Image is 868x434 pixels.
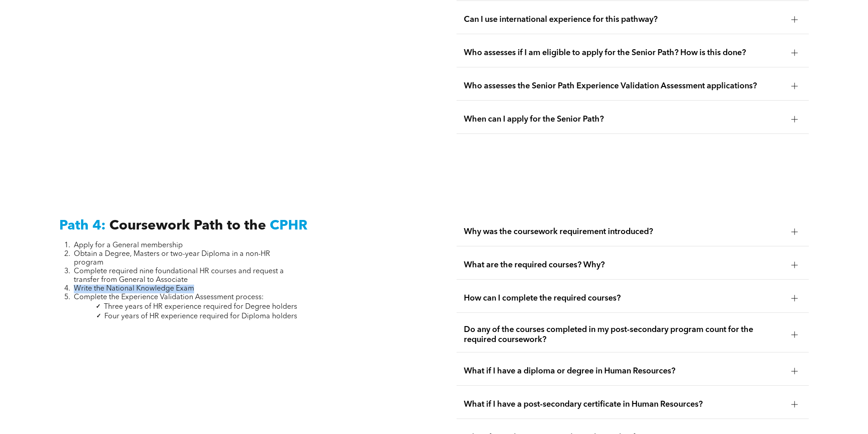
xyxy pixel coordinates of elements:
span: What if I have a post-secondary certificate in Human Resources? [464,399,784,409]
span: Obtain a Degree, Masters or two-year Diploma in a non-HR program [74,250,270,266]
span: Complete required nine foundational HR courses and request a transfer from General to Associate [74,268,284,284]
span: Apply for a General membership [74,242,183,249]
span: Three years of HR experience required for Degree holders [104,303,297,311]
span: What are the required courses? Why? [464,260,784,270]
span: Path 4: [59,219,106,233]
span: Who assesses the Senior Path Experience Validation Assessment applications? [464,81,784,91]
span: Why was the coursework requirement introduced? [464,227,784,237]
span: CPHR [270,219,308,233]
span: How can I complete the required courses? [464,293,784,303]
span: What if I have a diploma or degree in Human Resources? [464,366,784,376]
span: Do any of the courses completed in my post-secondary program count for the required coursework? [464,325,784,345]
span: When can I apply for the Senior Path? [464,114,784,124]
span: Write the National Knowledge Exam [74,285,194,292]
span: Who assesses if I am eligible to apply for the Senior Path? How is this done? [464,48,784,58]
span: Complete the Experience Validation Assessment process: [74,294,264,301]
span: Coursework Path to the [109,219,266,233]
span: Four years of HR experience required for Diploma holders [104,313,297,320]
span: Can I use international experience for this pathway? [464,15,784,25]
